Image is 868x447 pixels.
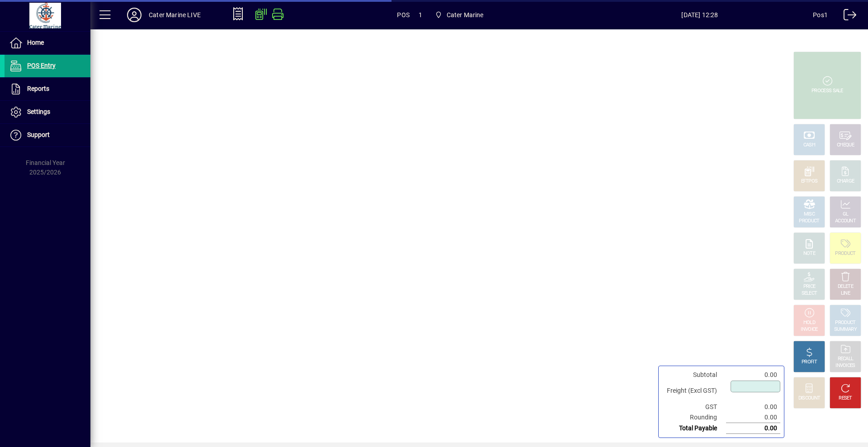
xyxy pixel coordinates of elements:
div: NOTE [803,250,815,257]
div: CHARGE [837,178,854,185]
td: 0.00 [726,412,780,423]
div: DELETE [838,283,853,290]
td: Rounding [662,412,726,423]
a: Settings [5,101,90,123]
div: PRODUCT [835,320,855,326]
td: GST [662,402,726,412]
a: Reports [5,78,90,100]
td: Freight (Excl GST) [662,380,726,402]
div: HOLD [803,320,815,326]
a: Logout [837,2,857,31]
div: CHEQUE [837,142,854,149]
div: RESET [839,395,852,402]
div: SUMMARY [834,326,857,333]
td: 0.00 [726,370,780,380]
span: Cater Marine [447,8,484,22]
span: 1 [419,8,422,22]
span: Settings [27,108,50,115]
td: 0.00 [726,402,780,412]
div: EFTPOS [801,178,818,185]
div: ACCOUNT [835,218,856,225]
span: POS Entry [27,62,56,69]
div: Pos1 [813,8,828,22]
td: 0.00 [726,423,780,434]
div: MISC [804,211,815,218]
div: PRICE [803,283,816,290]
span: Home [27,39,44,46]
div: PRODUCT [799,218,819,225]
div: INVOICE [801,326,817,333]
span: POS [397,8,410,22]
div: INVOICES [835,362,855,369]
div: Cater Marine LIVE [149,8,201,22]
div: LINE [841,290,850,297]
span: Support [27,131,50,138]
div: CASH [803,142,815,149]
div: PROFIT [802,359,817,366]
td: Subtotal [662,370,726,380]
span: [DATE] 12:28 [587,8,813,22]
a: Home [5,32,90,54]
div: RECALL [838,356,854,362]
td: Total Payable [662,423,726,434]
span: Reports [27,85,49,92]
div: PRODUCT [835,250,855,257]
div: SELECT [802,290,817,297]
div: PROCESS SALE [811,88,843,94]
div: GL [843,211,849,218]
a: Support [5,124,90,146]
button: Profile [120,7,149,23]
span: Cater Marine [431,7,487,23]
div: DISCOUNT [798,395,820,402]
